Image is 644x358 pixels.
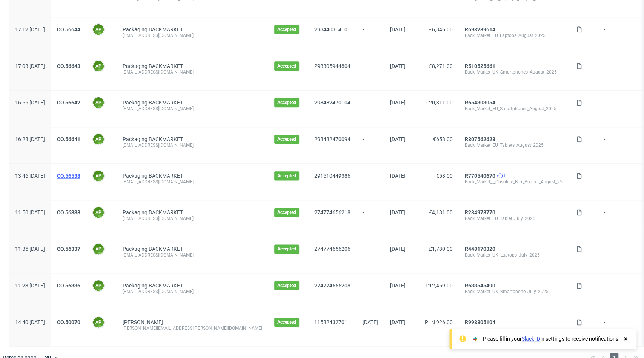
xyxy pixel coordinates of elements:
a: CO.56338 [57,209,80,215]
a: CO.56336 [57,283,80,289]
a: 298305944804 [314,63,350,69]
span: - [363,283,378,301]
a: Packaging BACKMARKET [123,26,183,32]
a: 291510449386 [314,173,350,179]
div: Back_Market_UK_Smartphone_July_2025 [465,289,564,295]
span: - [604,173,632,191]
span: Accepted [277,63,296,69]
span: - [604,100,632,118]
a: 274774656206 [314,246,350,252]
a: 274774656218 [314,209,350,215]
span: Accepted [277,26,296,32]
a: CO.56538 [57,173,80,179]
figcaption: AP [93,24,104,35]
a: R633545490 [465,283,495,289]
span: - [604,319,632,337]
a: R510525661 [465,63,495,69]
span: Accepted [277,173,296,179]
span: 16:56 [DATE] [15,100,45,106]
a: Packaging BACKMARKET [123,246,183,252]
span: Accepted [277,246,296,252]
div: [EMAIL_ADDRESS][DOMAIN_NAME] [123,252,262,258]
span: - [604,136,632,154]
a: Slack ID [522,336,540,342]
a: Packaging BACKMARKET [123,173,183,179]
div: [EMAIL_ADDRESS][DOMAIN_NAME] [123,289,262,295]
a: R448170320 [465,246,495,252]
figcaption: AP [93,134,104,144]
a: 1 [495,173,506,179]
span: [DATE] [390,209,406,215]
a: Packaging BACKMARKET [123,136,183,142]
a: CO.50070 [57,319,80,325]
span: Accepted [277,209,296,215]
figcaption: AP [93,61,104,71]
span: 11:35 [DATE] [15,246,45,252]
span: Accepted [277,100,296,106]
a: 298482470104 [314,100,350,106]
a: Packaging BACKMARKET [123,209,183,215]
span: €6,846.00 [429,26,453,32]
span: - [604,283,632,301]
span: - [363,209,378,227]
div: Back_Market_EU_Smartphones_August_2025 [465,106,564,112]
a: Packaging BACKMARKET [123,100,183,106]
span: [DATE] [363,319,378,325]
span: Accepted [277,319,296,325]
div: [EMAIL_ADDRESS][DOMAIN_NAME] [123,215,262,221]
figcaption: AP [93,280,104,291]
span: €658.00 [433,136,453,142]
a: R654303054 [465,100,495,106]
span: [DATE] [390,173,406,179]
a: Packaging BACKMARKET [123,283,183,289]
span: - [363,100,378,118]
span: £8,271.00 [429,63,453,69]
span: £1,780.00 [429,246,453,252]
span: 16:28 [DATE] [15,136,45,142]
span: €58.00 [436,173,453,179]
span: Accepted [277,136,296,142]
span: [DATE] [390,283,406,289]
div: [EMAIL_ADDRESS][DOMAIN_NAME] [123,106,262,112]
span: - [363,173,378,191]
a: Packaging BACKMARKET [123,63,183,69]
a: 274774655208 [314,283,350,289]
div: [EMAIL_ADDRESS][DOMAIN_NAME] [123,179,262,185]
div: Back_Market_-_Obsolete_Box_Project_August_25 [465,179,564,185]
div: Back_Market_UK_Smartphones_August_2025 [465,69,564,75]
div: Back_Market_EU_Laptops_August_2025 [465,32,564,38]
img: Slack [472,335,479,343]
a: 298482470094 [314,136,350,142]
a: CO.56642 [57,100,80,106]
span: 11:23 [DATE] [15,283,45,289]
a: 298440314101 [314,26,350,32]
span: [DATE] [390,26,406,32]
span: [DATE] [390,246,406,252]
span: [DATE] [390,136,406,142]
span: - [363,136,378,154]
a: R770540670 [465,173,495,179]
span: €20,311.00 [426,100,453,106]
a: [PERSON_NAME] [123,319,163,325]
div: [PERSON_NAME][EMAIL_ADDRESS][PERSON_NAME][DOMAIN_NAME] [123,325,262,331]
span: [DATE] [390,63,406,69]
a: CO.56641 [57,136,80,142]
span: - [363,246,378,264]
span: 1 [503,173,506,179]
div: Please fill in your in settings to receive notifications [483,335,618,343]
div: Back_Market_EU_Tablets_August_2025 [465,142,564,148]
span: 17:12 [DATE] [15,26,45,32]
a: CO.56643 [57,63,80,69]
span: - [363,26,378,45]
a: CO.56644 [57,26,80,32]
span: - [604,63,632,81]
a: R284978770 [465,209,495,215]
figcaption: AP [93,317,104,327]
span: 11:50 [DATE] [15,209,45,215]
a: R698289614 [465,26,495,32]
span: - [604,209,632,227]
span: - [604,26,632,45]
span: Accepted [277,283,296,289]
a: R807562628 [465,136,495,142]
div: [EMAIL_ADDRESS][DOMAIN_NAME] [123,69,262,75]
